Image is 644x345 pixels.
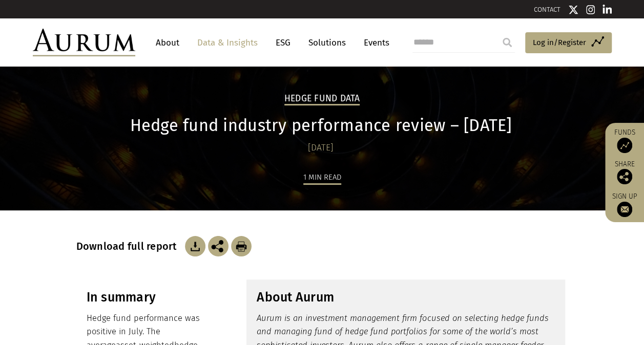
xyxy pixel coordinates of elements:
img: Aurum [33,29,135,56]
a: Funds [610,128,639,153]
img: Download Article [185,236,205,256]
h3: About Aurum [257,290,555,305]
img: Download Article [231,236,252,256]
img: Instagram icon [586,5,595,15]
h1: Hedge fund industry performance review – [DATE] [76,116,566,136]
a: About [151,33,184,52]
h3: Download full report [76,240,182,252]
img: Access Funds [617,138,632,153]
span: Log in/Register [533,36,586,49]
img: Twitter icon [568,5,578,15]
a: Solutions [303,33,351,52]
a: CONTACT [534,6,560,13]
input: Submit [497,32,517,53]
h2: Hedge Fund Data [284,93,360,105]
div: [DATE] [76,141,566,155]
a: ESG [271,33,296,52]
img: Linkedin icon [603,5,612,15]
a: Log in/Register [525,32,612,54]
a: Events [359,33,389,52]
img: Share this post [617,169,632,184]
img: Sign up to our newsletter [617,202,632,217]
h3: In summary [87,290,214,305]
div: 1 min read [303,171,341,185]
a: Data & Insights [192,33,263,52]
a: Sign up [610,192,639,217]
div: Share [610,161,639,184]
img: Share this post [208,236,228,256]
